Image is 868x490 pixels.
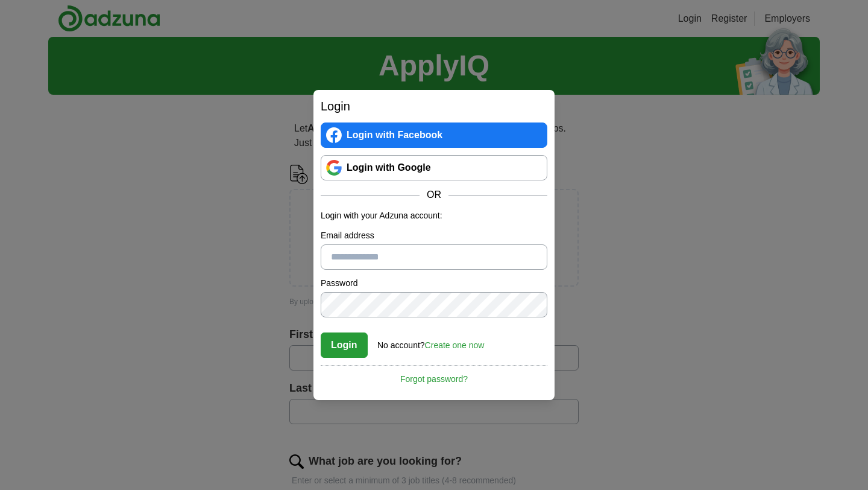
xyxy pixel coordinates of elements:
a: Create one now [425,340,485,350]
a: Login with Google [321,155,547,180]
h2: Login [321,97,547,115]
p: Login with your Adzuna account: [321,209,547,222]
button: Login [321,332,368,358]
div: No account? [377,332,484,352]
label: Email address [321,229,547,242]
a: Login with Facebook [321,122,547,148]
a: Forgot password? [321,365,547,386]
span: OR [420,188,448,202]
label: Password [321,277,547,290]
